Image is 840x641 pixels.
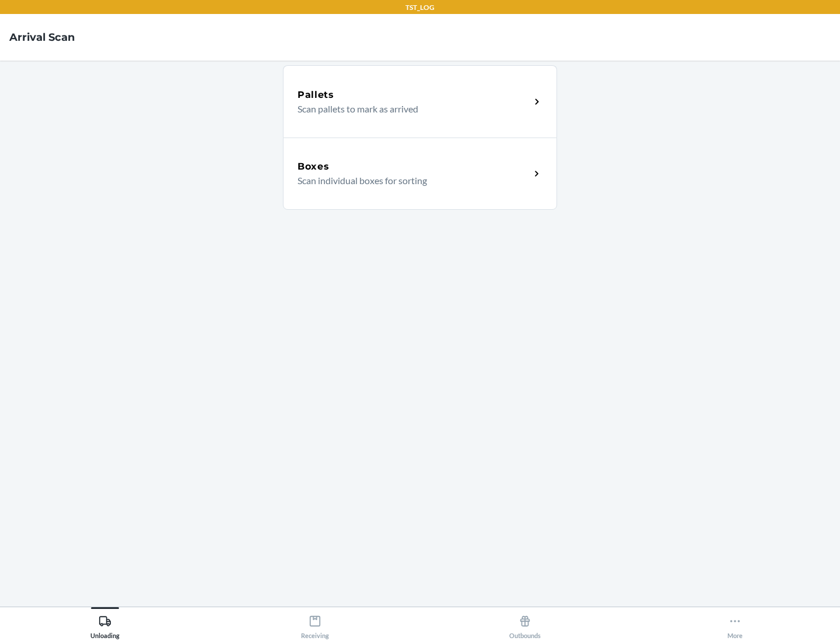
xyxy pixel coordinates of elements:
a: BoxesScan individual boxes for sorting [283,138,557,210]
button: Outbounds [420,607,630,639]
div: Outbounds [509,610,541,639]
div: More [727,610,743,639]
h5: Boxes [297,160,330,174]
p: Scan pallets to mark as arrived [297,102,521,116]
div: Unloading [90,610,120,639]
a: PalletsScan pallets to mark as arrived [283,65,557,138]
h5: Pallets [297,88,334,102]
p: TST_LOG [405,2,435,13]
p: Scan individual boxes for sorting [297,174,521,188]
div: Receiving [301,610,329,639]
h4: Arrival Scan [9,30,75,45]
button: More [630,607,840,639]
button: Receiving [210,607,420,639]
